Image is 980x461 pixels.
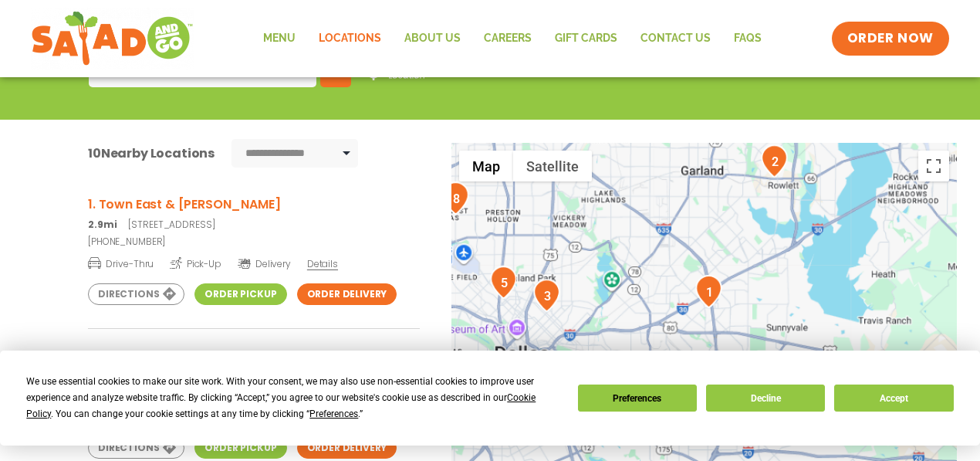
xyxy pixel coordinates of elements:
[88,256,154,271] span: Drive-Thru
[309,408,358,419] span: Preferences
[297,437,397,459] a: Order Delivery
[88,144,101,162] span: 10
[832,22,949,56] a: ORDER NOW
[31,8,194,69] img: new-SAG-logo-768×292
[252,21,773,56] nav: Menu
[761,144,788,178] div: 2
[490,266,517,299] div: 5
[88,437,184,459] a: Directions
[88,348,420,385] a: 2. [GEOGRAPHIC_DATA][PERSON_NAME] 6.5mi[STREET_ADDRESS]
[533,279,560,312] div: 3
[543,21,629,56] a: GIFT CARDS
[459,151,513,181] button: Show street map
[442,181,469,215] div: 8
[722,21,773,56] a: FAQs
[88,235,420,249] a: [PHONE_NUMBER]
[88,144,215,163] div: Nearby Locations
[88,218,420,232] p: [STREET_ADDRESS]
[706,385,825,412] button: Decline
[307,257,338,270] span: Details
[578,385,697,412] button: Preferences
[88,283,184,305] a: Directions
[918,151,949,181] button: Toggle fullscreen view
[194,437,286,459] a: Order Pickup
[194,283,286,305] a: Order Pickup
[695,275,722,308] div: 1
[472,21,543,56] a: Careers
[238,257,291,271] span: Delivery
[88,195,420,232] a: 1. Town East & [PERSON_NAME] 2.9mi[STREET_ADDRESS]
[297,283,397,305] a: Order Delivery
[252,21,307,56] a: Menu
[513,151,592,181] button: Show satellite imagery
[88,195,420,214] h3: 1. Town East & [PERSON_NAME]
[170,256,221,271] span: Pick-Up
[629,21,722,56] a: Contact Us
[88,348,420,368] h3: 2. [GEOGRAPHIC_DATA][PERSON_NAME]
[393,21,472,56] a: About Us
[307,21,393,56] a: Locations
[847,29,934,48] span: ORDER NOW
[26,374,559,422] div: We use essential cookies to make our site work. With your consent, we may also use non-essential ...
[834,385,953,412] button: Accept
[88,218,117,231] strong: 2.9mi
[88,252,420,271] a: Drive-Thru Pick-Up Delivery Details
